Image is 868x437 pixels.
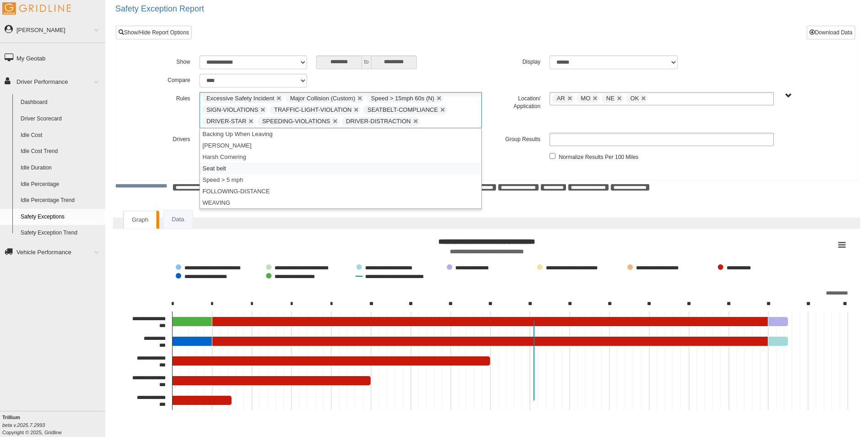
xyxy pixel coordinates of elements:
[371,95,434,102] span: Speed > 15mph 60s (N)
[807,26,855,39] button: Download Data
[768,317,788,326] path: Robinson, Rusty AR, 1. SIGN-VIOLATIONS.
[200,163,482,174] li: Seat belt
[136,55,195,66] label: Show
[262,118,330,125] span: SPEEDING-VIOLATIONS
[136,74,195,85] label: Compare
[557,95,565,102] span: AR
[367,106,438,113] span: SEATBELT-COMPLIANCE
[16,127,105,144] a: Idle Cost
[627,264,701,271] button: Show SEATBELT-COMPLIANCE
[836,239,848,251] button: View chart menu, Safety Exceptions Grouped by Driver
[200,140,482,151] li: [PERSON_NAME]
[173,336,212,346] path: Duke, Jeff OK, 2. SPEEDING-VIOLATIONS.
[173,317,212,326] path: Robinson, Rusty AR, 2. DRIVER-DISTRACTION.
[200,128,482,140] li: Backing Up When Leaving
[212,336,768,346] path: Duke, Jeff OK, 28. DRIVER-STAR.
[16,176,105,193] a: Idle Percentage
[16,209,105,225] a: Safety Exceptions
[581,95,590,102] span: MO
[173,356,491,366] path: Slone, Victor OK, 16. DRIVER-STAR.
[173,317,212,405] g: DRIVER-DISTRACTION, series 9 of 10. Bar series with 5 bars.
[163,210,192,229] a: Data
[206,118,246,125] span: DRIVER-STAR
[176,273,247,279] button: Show SPEEDING-VIOLATIONS
[718,264,764,271] button: Show DRIVER-STAR
[16,192,105,209] a: Idle Percentage Trend
[206,95,274,102] span: Excessive Safety Incident
[16,160,105,176] a: Idle Duration
[486,92,545,111] label: Location/ Application
[2,2,71,15] img: Gridline
[537,264,617,271] button: Show TRAFFIC-LIGHT-VIOLATION
[116,26,192,39] a: Show/Hide Report Options
[200,174,482,186] li: Speed > 5 mph
[447,264,503,271] button: Show SIGN-VIOLATIONS
[606,95,615,102] span: NE
[290,95,355,102] span: Major Collision (Custom)
[136,92,195,103] label: Rules
[2,414,105,436] div: Copyright © 2025, Gridline
[173,376,371,385] path: Williams, Bryan MO, 10. DRIVER-STAR.
[206,106,258,113] span: SIGN-VIOLATIONS
[124,211,156,229] a: Graph
[559,151,638,162] label: Normalize Results Per 100 Miles
[356,264,424,271] button: Show Speed > 15mph 60s (N)
[266,264,334,271] button: Show Major Collision (Custom)
[16,143,105,160] a: Idle Cost Trend
[121,234,852,417] svg: Interactive chart
[346,118,411,125] span: DRIVER-DISTRACTION
[212,317,768,326] path: Robinson, Rusty AR, 28. DRIVER-STAR.
[121,234,852,417] div: Safety Exceptions Grouped by Driver . Highcharts interactive chart.
[486,55,545,66] label: Display
[200,186,482,197] li: FOLLOWING-DISTANCE
[16,111,105,127] a: Driver Scorecard
[136,133,195,144] label: Drivers
[200,151,482,163] li: Harsh Cornering
[16,225,105,241] a: Safety Exception Trend
[200,197,482,208] li: WEAVING
[532,319,536,402] g: Current Average Exceptions, series 10 of 10. Line with 2 data points.
[266,273,334,279] button: Show DRIVER-DISTRACTION
[486,133,545,144] label: Group Results
[2,415,20,420] b: Trillium
[362,55,371,69] span: to
[274,106,352,113] span: TRAFFIC-LIGHT-VIOLATION
[173,317,768,405] g: DRIVER-STAR, series 7 of 10. Bar series with 5 bars.
[16,94,105,111] a: Dashboard
[173,395,232,405] path: Wright, Jacob AR, 3. DRIVER-STAR.
[115,5,868,14] h2: Safety Exception Report
[2,422,45,428] i: beta v.2025.7.2993
[356,273,433,279] button: Show Current Average Exceptions
[768,336,788,346] path: Duke, Jeff OK, 1. Speed > 15mph 60s (N).
[176,264,247,271] button: Show Excessive Safety Incident
[631,95,639,102] span: OK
